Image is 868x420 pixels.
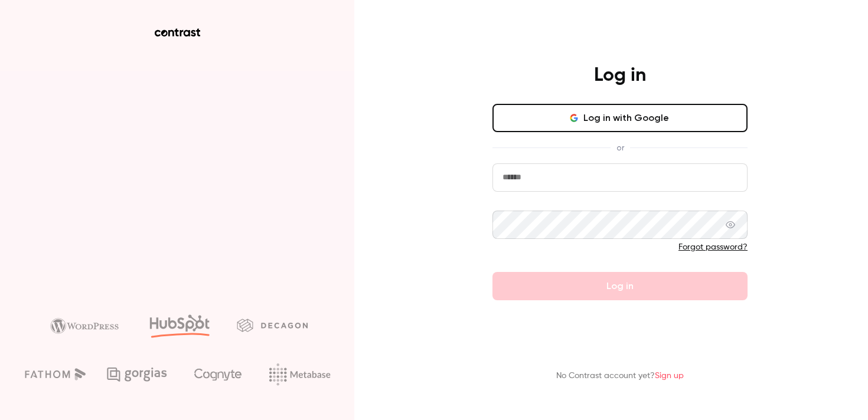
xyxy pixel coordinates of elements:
span: or [611,142,630,154]
p: No Contrast account yet? [556,370,684,382]
a: Forgot password? [678,243,748,251]
a: Sign up [655,372,684,380]
h4: Log in [594,64,646,87]
img: decagon [237,319,308,332]
button: Log in with Google [492,104,748,132]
